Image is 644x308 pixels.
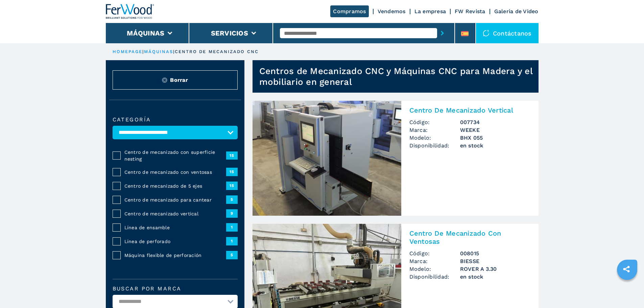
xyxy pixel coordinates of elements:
a: Vendemos [378,8,406,15]
h3: BHX 055 [460,134,530,142]
span: | [173,49,174,54]
h3: WEEKE [460,126,530,134]
a: máquinas [144,49,173,54]
span: Código: [409,250,460,257]
img: Centro De Mecanizado Vertical WEEKE BHX 055 [253,101,401,216]
h3: 008015 [460,250,530,257]
a: sharethis [618,261,635,278]
div: Contáctanos [476,23,539,43]
span: Modelo: [409,265,460,273]
button: ResetBorrar [113,70,238,90]
a: HOMEPAGE [113,49,143,54]
iframe: Chat [615,278,639,303]
h2: Centro De Mecanizado Con Ventosas [409,229,530,245]
span: Disponibilidad: [409,273,460,281]
button: Servicios [211,29,248,37]
span: 5 [226,251,238,259]
span: 1 [226,223,238,231]
span: 15 [226,182,238,190]
h3: 007734 [460,118,530,126]
span: | [142,49,144,54]
a: Centro De Mecanizado Vertical WEEKE BHX 055Centro De Mecanizado VerticalCódigo:007734Marca:WEEKEM... [253,101,539,216]
span: Línea de perforado [124,238,226,245]
span: 15 [226,151,238,160]
h1: Centros de Mecanizado CNC y Máquinas CNC para Madera y el mobiliario en general [259,66,539,87]
span: Disponibilidad: [409,142,460,149]
span: Línea de ensamble [124,224,226,231]
span: 15 [226,168,238,176]
span: 9 [226,209,238,217]
span: Centro de mecanizado de 5 ejes [124,183,226,189]
img: Contáctanos [483,30,490,37]
h3: ROVER A 3.30 [460,265,530,273]
span: Código: [409,118,460,126]
span: Marca: [409,126,460,134]
a: Galeria de Video [494,8,539,15]
a: FW Revista [455,8,485,15]
span: Borrar [170,76,188,84]
span: 5 [226,195,238,204]
span: 1 [226,237,238,245]
span: Marca: [409,257,460,265]
span: Centro de mecanizado con superficie nesting [124,149,226,162]
h2: Centro De Mecanizado Vertical [409,106,530,114]
p: centro de mecanizado cnc [175,49,259,55]
label: categoría [113,117,238,122]
span: Centro de mecanizado vertical [124,210,226,217]
span: Modelo: [409,134,460,142]
img: Reset [162,77,167,83]
h3: BIESSE [460,257,530,265]
img: Ferwood [106,4,154,19]
a: La empresa [414,8,446,15]
button: Máquinas [127,29,164,37]
span: en stock [460,273,530,281]
span: Centro de mecanizado para cantear [124,196,226,203]
span: en stock [460,142,530,149]
span: Centro de mecanizado con ventosas [124,169,226,175]
span: Máquina flexible de perforación [124,252,226,259]
label: Buscar por marca [113,286,238,291]
button: submit-button [437,25,448,41]
a: Compramos [330,5,368,17]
